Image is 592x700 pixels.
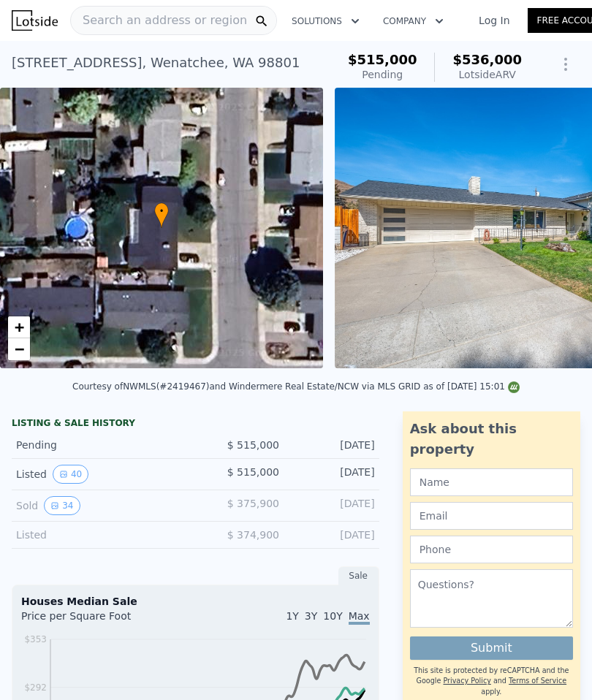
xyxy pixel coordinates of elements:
[323,610,342,622] span: 10Y
[12,10,58,31] img: Lotside
[53,465,88,484] button: View historical data
[291,438,375,452] div: [DATE]
[291,465,375,484] div: [DATE]
[291,528,375,542] div: [DATE]
[371,8,455,34] button: Company
[410,666,573,697] div: This site is protected by reCAPTCHA and the Google and apply.
[15,318,24,336] span: +
[410,636,573,660] button: Submit
[154,202,169,228] div: •
[410,536,573,563] input: Phone
[21,609,195,632] div: Price per Square Foot
[508,381,520,393] img: NWMLS Logo
[24,634,47,644] tspan: $353
[227,529,279,541] span: $ 374,900
[227,498,279,509] span: $ 375,900
[443,677,490,685] a: Privacy Policy
[280,8,371,34] button: Solutions
[24,682,47,693] tspan: $292
[44,496,80,515] button: View historical data
[16,528,183,542] div: Listed
[348,52,417,67] span: $515,000
[21,594,370,609] div: Houses Median Sale
[12,417,379,432] div: LISTING & SALE HISTORY
[71,12,247,29] span: Search an address or region
[8,338,30,360] a: Zoom out
[348,67,417,82] div: Pending
[349,610,370,625] span: Max
[410,419,573,460] div: Ask about this property
[305,610,317,622] span: 3Y
[16,496,183,515] div: Sold
[509,677,566,685] a: Terms of Service
[286,610,298,622] span: 1Y
[227,466,279,478] span: $ 515,000
[410,502,573,530] input: Email
[461,13,527,28] a: Log In
[8,316,30,338] a: Zoom in
[227,439,279,451] span: $ 515,000
[12,53,300,73] div: [STREET_ADDRESS] , Wenatchee , WA 98801
[452,52,522,67] span: $536,000
[338,566,379,585] div: Sale
[16,465,183,484] div: Listed
[16,438,183,452] div: Pending
[410,468,573,496] input: Name
[154,205,169,218] span: •
[291,496,375,515] div: [DATE]
[452,67,522,82] div: Lotside ARV
[551,50,580,79] button: Show Options
[72,381,520,392] div: Courtesy of NWMLS (#2419467) and Windermere Real Estate/NCW via MLS GRID as of [DATE] 15:01
[15,340,24,358] span: −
